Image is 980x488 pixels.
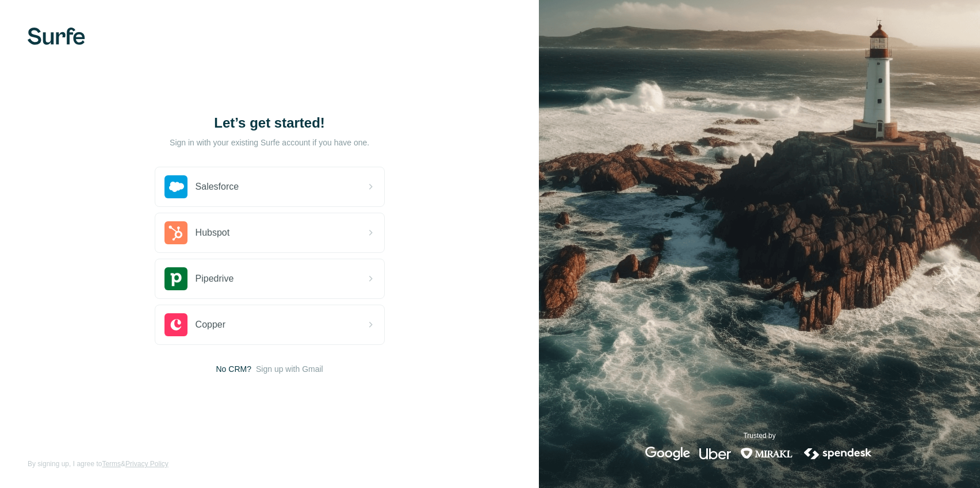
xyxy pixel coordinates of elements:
[164,267,187,290] img: pipedrive's logo
[216,363,251,375] span: No CRM?
[743,431,775,441] p: Trusted by
[196,272,234,286] span: Pipedrive
[699,447,731,460] img: uber's logo
[155,114,385,132] h1: Let’s get started!
[125,460,169,468] a: Privacy Policy
[28,459,169,469] span: By signing up, I agree to &
[645,447,690,460] img: google's logo
[256,363,323,375] button: Sign up with Gmail
[164,313,187,336] img: copper's logo
[170,137,369,148] p: Sign in with your existing Surfe account if you have one.
[802,447,874,460] img: spendesk's logo
[740,447,793,460] img: mirakl's logo
[164,175,187,198] img: salesforce's logo
[196,226,230,240] span: Hubspot
[164,221,187,244] img: hubspot's logo
[102,460,121,468] a: Terms
[28,28,85,45] img: Surfe's logo
[196,180,239,194] span: Salesforce
[196,318,225,332] span: Copper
